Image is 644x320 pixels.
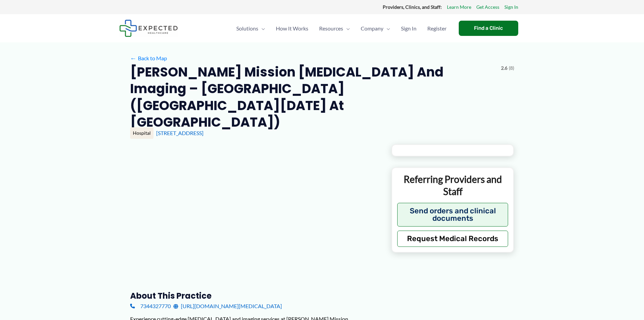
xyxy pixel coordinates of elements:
nav: Primary Site Navigation [231,17,452,40]
span: (8) [509,64,514,72]
span: ← [130,55,137,61]
button: Send orders and clinical documents [397,203,508,227]
span: Company [361,17,383,40]
span: How It Works [276,17,308,40]
span: Register [427,17,447,40]
a: Learn More [447,3,471,12]
a: Find a Clinic [459,21,518,36]
a: [URL][DOMAIN_NAME][MEDICAL_DATA] [173,301,282,311]
a: Register [422,17,452,40]
h3: About this practice [130,291,381,301]
a: [STREET_ADDRESS] [156,130,204,136]
a: Sign In [504,3,518,12]
button: Request Medical Records [397,231,508,247]
span: Resources [319,17,343,40]
a: Get Access [476,3,499,12]
a: Sign In [396,17,422,40]
a: ResourcesMenu Toggle [314,17,355,40]
h2: [PERSON_NAME] Mission [MEDICAL_DATA] and Imaging – [GEOGRAPHIC_DATA] ([GEOGRAPHIC_DATA][DATE] at ... [130,64,496,131]
p: Referring Providers and Staff [397,173,508,198]
a: 7344327770 [130,301,171,311]
span: Sign In [401,17,416,40]
span: 2.6 [501,64,507,72]
span: Menu Toggle [383,17,390,40]
a: ←Back to Map [130,53,167,63]
a: CompanyMenu Toggle [355,17,396,40]
img: Expected Healthcare Logo - side, dark font, small [119,20,178,37]
span: Menu Toggle [343,17,350,40]
span: Menu Toggle [258,17,265,40]
div: Hospital [130,127,153,139]
a: How It Works [270,17,314,40]
strong: Providers, Clinics, and Staff: [383,4,442,10]
a: SolutionsMenu Toggle [231,17,270,40]
span: Solutions [236,17,258,40]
